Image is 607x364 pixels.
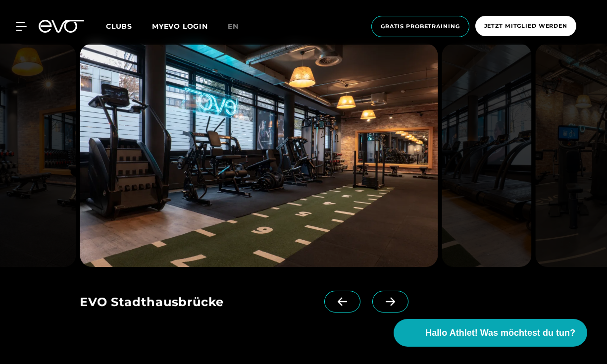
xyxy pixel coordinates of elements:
a: MYEVO LOGIN [152,22,208,31]
img: evofitness [442,44,531,267]
a: Clubs [106,21,152,31]
span: Jetzt Mitglied werden [484,22,567,30]
span: Hallo Athlet! Was möchtest du tun? [425,326,575,340]
a: Jetzt Mitglied werden [472,16,579,37]
span: en [228,22,239,31]
span: Clubs [106,22,132,31]
span: Gratis Probetraining [381,22,460,31]
img: evofitness [80,44,438,267]
a: en [228,21,251,32]
button: Hallo Athlet! Was möchtest du tun? [394,319,587,347]
a: Gratis Probetraining [368,16,472,37]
